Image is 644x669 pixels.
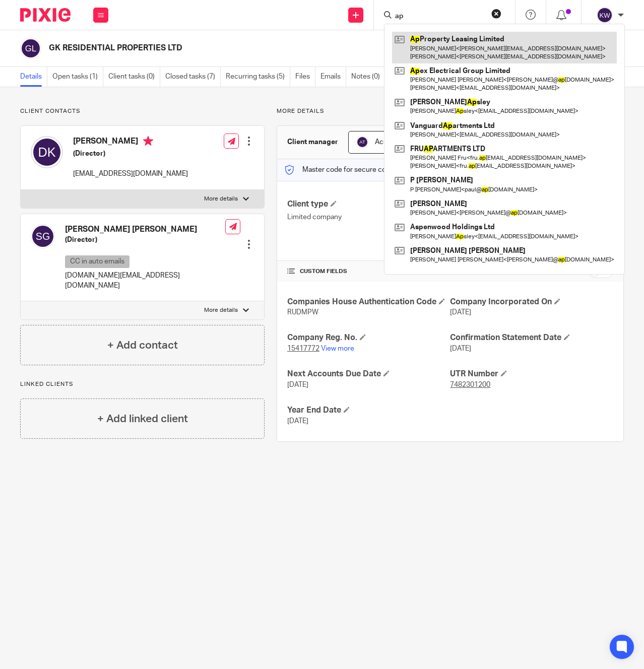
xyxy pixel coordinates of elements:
input: Search [394,12,485,21]
h4: Companies House Authentication Code [287,297,450,307]
h5: (Director) [65,235,225,245]
span: Accounts Team [375,139,424,146]
h4: UTR Number [450,369,613,379]
img: svg%3E [20,38,41,59]
p: [EMAIL_ADDRESS][DOMAIN_NAME] [73,169,188,179]
h5: (Director) [73,149,188,159]
span: [DATE] [287,381,308,388]
button: Clear [491,9,501,19]
h4: Year End Date [287,405,450,416]
a: View more [321,345,354,352]
h4: + Add contact [107,338,178,353]
span: RUDMPW [287,309,318,316]
img: svg%3E [356,136,368,148]
h4: [PERSON_NAME] [73,136,188,149]
a: Closed tasks (7) [165,67,221,87]
h4: Confirmation Statement Date [450,332,613,343]
span: [DATE] [450,345,471,352]
h4: Next Accounts Due Date [287,369,450,379]
h4: [PERSON_NAME] [PERSON_NAME] [65,224,225,235]
i: Primary [143,136,153,146]
h4: CUSTOM FIELDS [287,267,450,276]
h4: Client type [287,199,450,210]
a: Details [20,67,47,87]
h4: Company Incorporated On [450,297,613,307]
h4: + Add linked client [97,411,188,427]
h4: Company Reg. No. [287,332,450,343]
p: Limited company [287,212,450,222]
h3: Client manager [287,137,338,147]
span: [DATE] [450,309,471,316]
a: Files [295,67,315,87]
img: Pixie [20,8,71,22]
img: svg%3E [597,7,613,23]
p: [DOMAIN_NAME][EMAIL_ADDRESS][DOMAIN_NAME] [65,271,225,291]
tcxspan: Call 15417772 via 3CX [287,345,319,352]
a: Notes (0) [351,67,385,87]
p: CC in auto emails [65,255,130,268]
tcxspan: Call 7482301200 via 3CX [450,381,490,388]
a: Open tasks (1) [52,67,103,87]
p: Master code for secure communications and files [285,165,459,175]
h2: GK RESIDENTIAL PROPERTIES LTD [49,43,399,53]
span: [DATE] [287,418,308,425]
p: More details [204,306,238,314]
p: Client contacts [20,107,265,115]
a: Emails [320,67,346,87]
p: Linked clients [20,380,265,388]
img: svg%3E [31,224,55,248]
a: Client tasks (0) [108,67,160,87]
p: More details [204,195,238,203]
p: More details [277,107,624,115]
a: Recurring tasks (5) [226,67,290,87]
img: svg%3E [31,136,63,168]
